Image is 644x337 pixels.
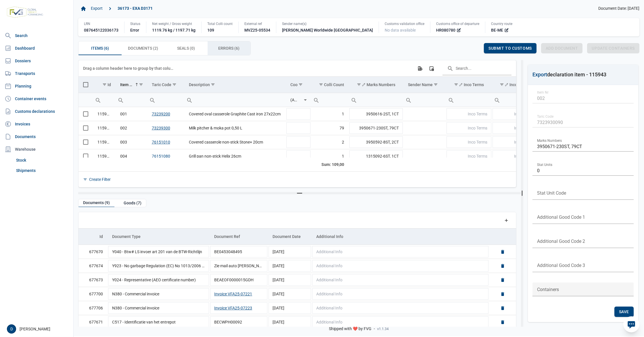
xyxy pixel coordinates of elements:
td: 004 [116,149,147,163]
td: 3950671-230ST, 79CT [349,121,404,135]
td: Column Id [78,228,108,245]
div: Sender name(s) [282,22,373,26]
div: Document Date [273,234,301,239]
span: Additional Info [316,292,342,296]
div: Sender Name [408,82,433,87]
div: Search box [311,93,321,107]
div: Net weight / Gross weight [152,22,195,26]
span: Show filter options for column 'Sender Name' [434,82,438,87]
span: Additional Info [316,306,342,310]
td: Column Id [93,77,116,93]
div: Select [302,93,309,107]
div: Add a row [501,215,511,225]
td: Covered casserole non-stick Stone+ 20cm [184,135,286,149]
div: Id [108,82,111,87]
div: Drag a column header here to group by that column [83,64,175,73]
td: Column Additional Info [312,228,489,245]
div: Column Chooser [426,63,437,73]
div: Customs validation office [385,22,424,26]
td: N380 - Commercial invoice [108,287,210,301]
td: Column Document Ref [210,228,268,245]
a: 76151010 [152,140,170,144]
input: Filter cell [93,93,116,107]
td: 677674 [78,259,108,273]
td: Column Sender Name [403,77,446,93]
span: [DATE] [273,249,284,254]
div: Goods (7) [119,199,146,207]
td: Column Coo [286,77,311,93]
div: Select row [83,154,88,159]
span: Inco Terms [468,140,487,144]
button: Invoice VFA25-07221 [214,291,252,297]
td: 115944 [93,107,116,121]
span: Show filter options for column 'Item Nr' [139,82,143,87]
td: Filter cell [403,93,446,107]
button: D [7,324,16,334]
a: Delete [500,291,505,297]
td: 003 [116,135,147,149]
td: Filter cell [349,93,404,107]
td: Y923 - No garbage Regulation (EC) No 1013/2006 (OJ L 190) [108,259,210,273]
div: Search box [349,93,359,107]
div: Search box [184,93,195,107]
div: Total Colli count [207,22,233,26]
div: 1119.76 kg / 1197.71 kg [152,27,195,33]
span: Show filter options for column 'Id' [102,82,107,87]
div: Search box [492,93,502,107]
span: [DATE] [273,306,284,310]
a: Container events [2,93,71,104]
div: Inco Terms [459,82,484,87]
span: Submit to customs [488,46,532,51]
span: Show filter options for column 'Colli Count' [319,82,323,87]
input: Filter cell [286,93,302,107]
div: Description [189,82,210,87]
div: Search box [403,93,414,107]
input: Filter cell [349,93,404,107]
td: 1 [311,107,349,121]
a: Transports [2,68,71,79]
span: Additional Info [316,320,342,324]
td: Filter cell [147,93,185,107]
div: 087645122036173 [84,27,118,33]
a: Dossiers [2,55,71,67]
td: Column Item Nr [116,77,147,93]
td: 79 [311,121,349,135]
a: Documents [2,131,71,142]
td: N380 - Commercial invoice [108,301,210,315]
td: 1 [311,149,349,163]
div: Split bar [78,192,521,194]
div: Colli Count Sum: 109,00 [316,162,344,167]
td: Filter cell [492,93,549,107]
div: External ref [244,22,270,26]
span: Document Date: [DATE] [598,6,639,11]
div: Data grid toolbar [83,212,511,228]
div: [PERSON_NAME] Worldwide [GEOGRAPHIC_DATA] [282,27,373,33]
input: Filter cell [147,93,185,107]
img: FVG - Global freight forwarding [5,4,45,20]
td: Filter cell [184,93,286,107]
div: Status [130,22,140,26]
td: Column Taric Code [147,77,185,93]
input: Filter cell [184,93,286,107]
span: No data available [385,28,416,32]
input: Filter cell [446,93,492,107]
a: Planning [2,80,71,92]
td: 002 [116,121,147,135]
div: Save [614,307,634,317]
td: 2 [311,135,349,149]
div: Id [99,234,103,239]
div: Taric Code [152,82,171,87]
td: 115943 [93,121,116,135]
td: Grill pan non-stick Helix 26cm [184,149,286,163]
div: Additional Info [316,234,343,239]
a: Delete [500,319,505,325]
span: BE0453048495 [214,249,242,254]
a: 73239200 [152,112,170,116]
td: Filter cell [116,93,147,107]
div: Document Ref [214,234,240,239]
span: Additional Info [316,249,342,254]
div: Select row [83,125,88,131]
div: Split bar [521,60,523,327]
td: Covered oval casserole Graphite Cast iron 27x22cm [184,107,286,121]
div: [PERSON_NAME] [7,324,70,334]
